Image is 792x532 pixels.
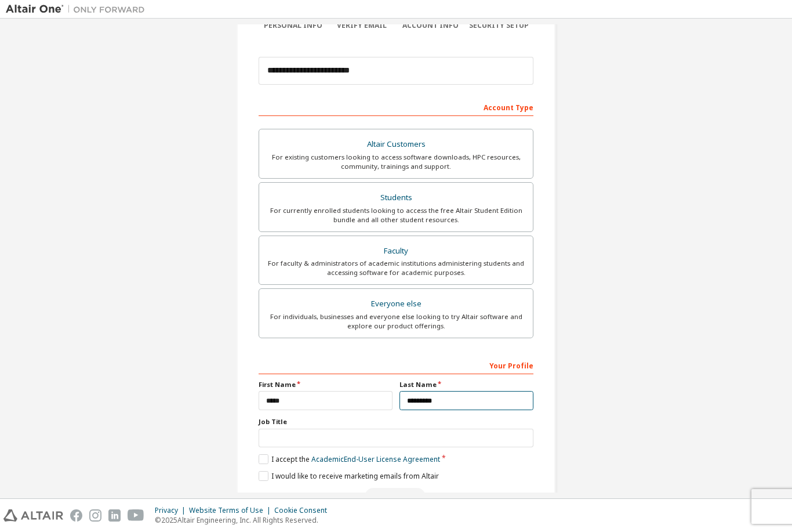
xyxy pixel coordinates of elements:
[155,506,189,515] div: Privacy
[465,21,534,30] div: Security Setup
[259,471,439,481] label: I would like to receive marketing emails from Altair
[266,190,526,206] div: Students
[6,3,151,15] img: Altair One
[266,136,526,153] div: Altair Customers
[3,509,63,522] img: altair_logo.svg
[259,356,533,374] div: Your Profile
[108,509,121,522] img: linkedin.svg
[266,296,526,312] div: Everyone else
[266,153,526,171] div: For existing customers looking to access software downloads, HPC resources, community, trainings ...
[259,488,533,505] div: Read and acccept EULA to continue
[259,97,533,116] div: Account Type
[399,380,533,389] label: Last Name
[266,259,526,277] div: For faculty & administrators of academic institutions administering students and accessing softwa...
[189,506,274,515] div: Website Terms of Use
[89,509,101,522] img: instagram.svg
[328,21,397,30] div: Verify Email
[259,380,393,389] label: First Name
[70,509,82,522] img: facebook.svg
[266,243,526,259] div: Faculty
[396,21,465,30] div: Account Info
[266,206,526,225] div: For currently enrolled students looking to access the free Altair Student Edition bundle and all ...
[259,417,533,426] label: Job Title
[155,515,334,525] p: © 2025 Altair Engineering, Inc. All Rights Reserved.
[266,312,526,331] div: For individuals, businesses and everyone else looking to try Altair software and explore our prod...
[311,454,440,464] a: Academic End-User License Agreement
[274,506,334,515] div: Cookie Consent
[128,509,144,522] img: youtube.svg
[259,21,328,30] div: Personal Info
[259,454,440,464] label: I accept the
